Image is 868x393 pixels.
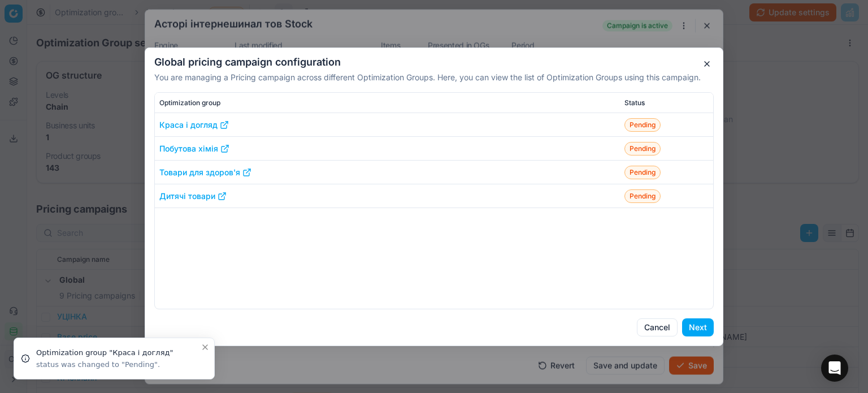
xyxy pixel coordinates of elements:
[154,57,714,67] h2: Global pricing campaign configuration
[159,190,227,201] a: Дитячі товари
[624,165,661,179] span: Pending
[624,189,661,202] span: Pending
[154,72,714,83] p: You are managing a Pricing campaign across different Optimization Groups. Here, you can view the ...
[682,318,714,336] button: Next
[637,318,678,336] button: Cancel
[159,98,220,107] span: Optimization group
[159,119,229,130] a: Краса і догляд
[624,141,661,155] span: Pending
[159,142,229,154] a: Побутова хімія
[624,98,645,107] span: Status
[624,118,661,131] span: Pending
[159,166,251,178] a: Товари для здоров'я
